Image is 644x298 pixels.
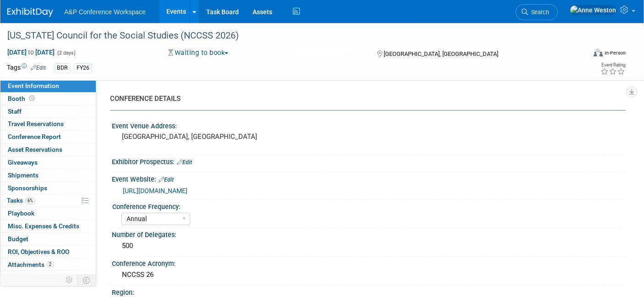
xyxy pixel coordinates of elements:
[6,273,21,281] span: more
[0,118,96,130] a: Travel Reservations
[122,132,316,141] pre: [GEOGRAPHIC_DATA], [GEOGRAPHIC_DATA]
[8,235,28,243] span: Budget
[159,177,174,183] a: Edit
[8,159,38,166] span: Giveaways
[27,49,35,56] span: to
[64,8,146,16] span: A&P Conference Workspace
[112,155,626,167] div: Exhibitor Prospectus:
[600,63,625,67] div: Event Rating
[0,194,96,207] a: Tasks6%
[77,274,96,286] td: Toggle Event Tabs
[0,233,96,245] a: Budget
[7,197,35,204] span: Tasks
[112,257,626,268] div: Conference Acronym:
[8,222,79,230] span: Misc. Expenses & Credits
[112,172,626,184] div: Event Website:
[604,50,626,56] div: In-Person
[8,184,47,192] span: Sponsorships
[61,274,77,286] td: Personalize Event Tab Strip
[0,246,96,258] a: ROI, Objectives & ROO
[0,182,96,194] a: Sponsorships
[516,4,558,20] a: Search
[56,50,76,56] span: (2 days)
[112,200,622,211] div: Conference Frequency:
[8,133,61,140] span: Conference Report
[534,48,626,61] div: Event Format
[7,63,46,73] td: Tags
[110,94,619,104] div: CONFERENCE DETAILS
[119,239,619,253] div: 500
[8,82,59,89] span: Event Information
[0,131,96,143] a: Conference Report
[0,143,96,156] a: Asset Reservations
[8,108,22,115] span: Staff
[8,146,62,153] span: Asset Reservations
[4,28,573,44] div: [US_STATE] Council for the Social Studies (NCCSS 2026)
[594,49,603,56] img: Format-Inperson.png
[177,159,192,166] a: Edit
[165,48,232,58] button: Waiting to book
[7,8,53,17] img: ExhibitDay
[7,48,55,56] span: [DATE] [DATE]
[112,228,626,239] div: Number of Delegates:
[8,210,34,217] span: Playbook
[0,80,96,92] a: Event Information
[8,261,54,268] span: Attachments
[28,95,36,102] span: Booth not reserved yet
[31,65,46,71] a: Edit
[0,207,96,220] a: Playbook
[0,271,96,283] a: more
[0,259,96,271] a: Attachments2
[0,93,96,105] a: Booth
[119,268,619,282] div: NCCSS 26
[0,105,96,118] a: Staff
[123,187,187,194] a: [URL][DOMAIN_NAME]
[8,120,64,127] span: Travel Reservations
[8,248,69,255] span: ROI, Objectives & ROO
[528,9,549,16] span: Search
[25,197,35,204] span: 6%
[112,286,626,297] div: Region:
[8,95,36,102] span: Booth
[570,5,616,15] img: Anne Weston
[112,119,626,131] div: Event Venue Address:
[8,171,39,179] span: Shipments
[0,169,96,182] a: Shipments
[54,63,71,73] div: BDR
[74,63,92,73] div: FY26
[384,50,498,57] span: [GEOGRAPHIC_DATA], [GEOGRAPHIC_DATA]
[47,261,54,268] span: 2
[0,156,96,169] a: Giveaways
[0,220,96,232] a: Misc. Expenses & Credits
